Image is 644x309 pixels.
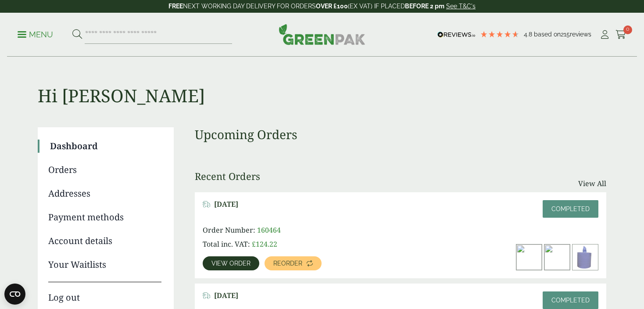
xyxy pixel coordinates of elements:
[18,29,53,38] a: Menu
[203,239,250,249] span: Total inc. VAT:
[48,187,161,200] a: Addresses
[561,31,570,38] span: 215
[316,3,348,10] strong: OVER £100
[48,163,161,176] a: Orders
[252,239,256,249] span: £
[615,30,626,39] i: Cart
[279,24,365,45] img: GreenPak Supplies
[38,57,606,106] h1: Hi [PERSON_NAME]
[203,225,255,235] span: Order Number:
[551,297,590,304] span: Completed
[4,284,25,305] button: Open CMP widget
[524,31,534,38] span: 4.8
[570,31,591,38] span: reviews
[265,256,322,270] a: Reorder
[615,28,626,41] a: 0
[48,234,161,248] a: Account details
[446,3,476,10] a: See T&C's
[572,244,598,270] img: 3630017-2-Ply-Blue-Centre-Feed-104m-1-300x391.jpg
[168,3,183,10] strong: FREE
[544,244,570,270] img: r-PET-Portion-Pot-lid-fits-50-80-and-100ml-Large-300x200.jpg
[214,200,238,208] span: [DATE]
[257,225,281,235] span: 160464
[623,25,632,34] span: 0
[516,244,542,270] img: 2oz-portion-pot-1-300x200.jpg
[48,282,161,304] a: Log out
[203,256,259,270] a: View order
[273,260,302,266] span: Reorder
[48,258,161,271] a: Your Waitlists
[480,30,519,38] div: 4.79 Stars
[551,205,590,212] span: Completed
[195,170,260,182] h3: Recent Orders
[437,32,476,38] img: REVIEWS.io
[578,178,606,189] a: View All
[534,31,561,38] span: Based on
[18,29,53,40] p: Menu
[252,239,277,249] bdi: 124.22
[50,140,161,153] a: Dashboard
[48,211,161,224] a: Payment methods
[214,291,238,300] span: [DATE]
[211,260,250,266] span: View order
[195,127,606,142] h3: Upcoming Orders
[599,30,610,39] i: My Account
[405,3,444,10] strong: BEFORE 2 pm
